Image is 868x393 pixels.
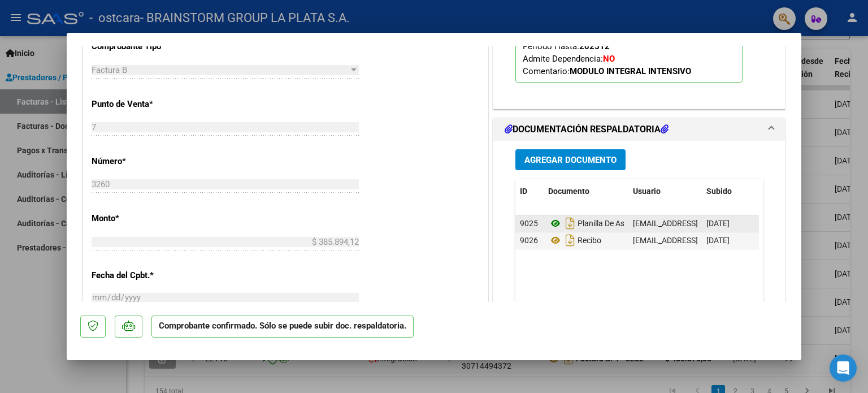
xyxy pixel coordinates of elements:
span: CUIL: Nombre y Apellido: Período Desde: Período Hasta: Admite Dependencia: [523,4,709,76]
p: Monto [92,212,208,225]
i: Descargar documento [563,231,578,249]
span: Recibo [548,236,601,245]
strong: MODULO INTEGRAL INTENSIVO [570,66,691,76]
strong: NO [603,54,615,64]
span: [EMAIL_ADDRESS][DOMAIN_NAME] - -portal2025 PORTAL MIRO [633,236,857,245]
datatable-header-cell: Documento [544,179,628,204]
span: 9025 [520,219,538,228]
button: Agregar Documento [515,149,626,170]
datatable-header-cell: Acción [758,179,815,204]
p: Punto de Venta [92,98,208,111]
div: Open Intercom Messenger [830,355,857,382]
h1: DOCUMENTACIÓN RESPALDATORIA [505,123,669,136]
datatable-header-cell: Subido [702,179,758,204]
span: Agregar Documento [524,155,617,165]
span: [DATE] [706,236,730,245]
span: Documento [548,187,589,196]
span: Factura B [92,65,127,75]
span: Usuario [633,187,661,196]
span: [DATE] [706,219,730,228]
datatable-header-cell: ID [515,179,544,204]
p: Comprobante Tipo * [92,40,208,53]
div: DOCUMENTACIÓN RESPALDATORIA [493,141,785,375]
p: Comprobante confirmado. Sólo se puede subir doc. respaldatoria. [151,316,414,338]
p: Número [92,155,208,168]
span: 9026 [520,236,538,245]
p: Fecha del Cpbt. [92,269,208,282]
datatable-header-cell: Usuario [628,179,702,204]
span: Subido [706,187,732,196]
strong: 202512 [579,41,610,51]
mat-expansion-panel-header: DOCUMENTACIÓN RESPALDATORIA [493,118,785,141]
i: Descargar documento [563,214,578,232]
span: Planilla De Asistencia [548,219,652,228]
span: Comentario: [523,66,691,76]
span: [EMAIL_ADDRESS][DOMAIN_NAME] - -portal2025 PORTAL MIRO [633,219,857,228]
span: ID [520,187,527,196]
